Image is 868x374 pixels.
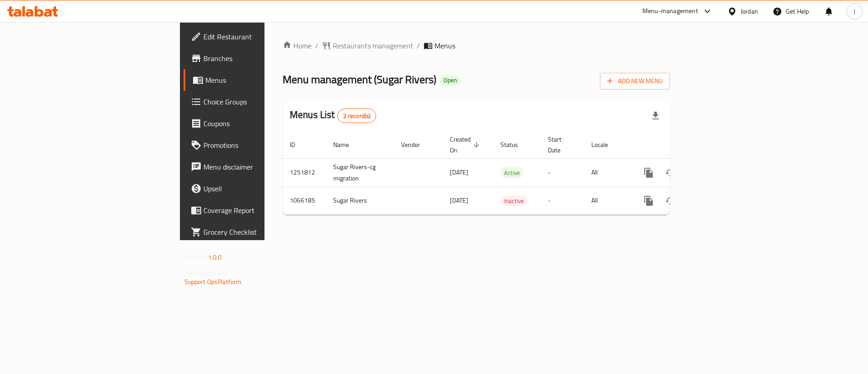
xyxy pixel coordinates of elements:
[401,139,432,150] span: Vendor
[333,139,361,150] span: Name
[450,194,468,206] span: [DATE]
[500,195,528,206] div: Inactive
[283,40,670,51] nav: breadcrumb
[184,267,226,279] span: Get support on:
[283,131,732,215] table: enhanced table
[450,134,482,156] span: Created On
[541,158,584,187] td: -
[440,76,461,84] span: Open
[638,162,660,184] button: more
[203,183,318,194] span: Upsell
[290,108,376,123] h2: Menus List
[500,168,524,178] span: Active
[184,91,325,113] a: Choice Groups
[450,166,468,178] span: [DATE]
[184,26,325,47] a: Edit Restaurant
[203,227,318,237] span: Grocery Checklist
[638,190,660,212] button: more
[607,76,663,87] span: Add New Menu
[184,276,242,288] a: Support.OpsPlatform
[184,69,325,91] a: Menus
[184,178,325,199] a: Upsell
[645,105,666,127] div: Export file
[184,47,325,69] a: Branches
[322,40,413,51] a: Restaurants management
[631,131,732,159] th: Actions
[642,6,698,17] div: Menu-management
[184,199,325,221] a: Coverage Report
[500,196,528,206] span: Inactive
[854,6,855,16] span: J
[584,158,631,187] td: All
[548,134,573,156] span: Start Date
[326,187,394,214] td: Sugar Rivers
[584,187,631,214] td: All
[203,140,318,151] span: Promotions
[184,134,325,156] a: Promotions
[337,109,377,123] div: Total records count
[600,73,670,90] button: Add New Menu
[283,69,436,90] span: Menu management ( Sugar Rivers )
[203,31,318,42] span: Edit Restaurant
[205,75,318,85] span: Menus
[184,156,325,178] a: Menu disclaimer
[203,53,318,64] span: Branches
[338,112,376,120] span: 2 record(s)
[326,158,394,187] td: Sugar Rivers-cg migration
[203,161,318,172] span: Menu disclaimer
[434,40,455,51] span: Menus
[203,205,318,216] span: Coverage Report
[500,167,524,178] div: Active
[591,139,620,150] span: Locale
[417,40,420,51] li: /
[440,75,461,86] div: Open
[500,139,530,150] span: Status
[660,190,681,212] button: Change Status
[333,40,413,51] span: Restaurants management
[741,6,758,16] div: Jordan
[184,251,207,263] span: Version:
[541,187,584,214] td: -
[208,251,222,263] span: 1.0.0
[203,118,318,129] span: Coupons
[184,221,325,243] a: Grocery Checklist
[203,96,318,107] span: Choice Groups
[184,113,325,134] a: Coupons
[290,139,307,150] span: ID
[660,162,681,184] button: Change Status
